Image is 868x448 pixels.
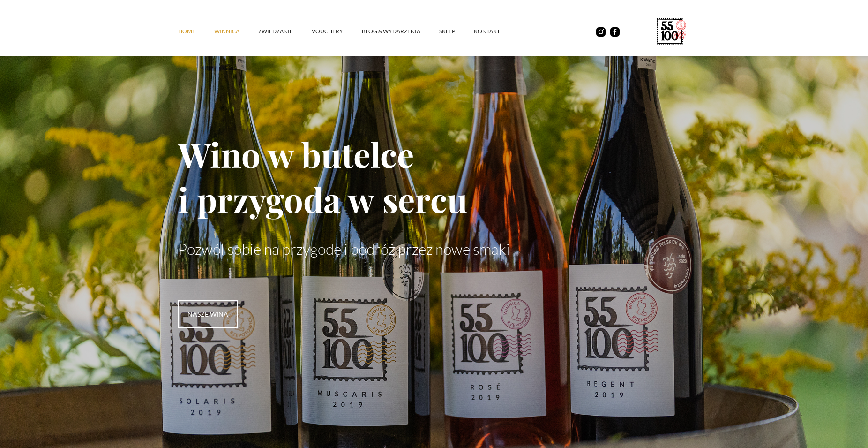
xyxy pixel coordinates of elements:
[362,17,439,46] a: Blog & Wydarzenia
[258,17,312,46] a: ZWIEDZANIE
[178,240,690,258] p: Pozwól sobie na przygodę i podróż przez nowe smaki
[178,17,214,46] a: Home
[474,17,519,46] a: kontakt
[439,17,474,46] a: SKLEP
[312,17,362,46] a: vouchery
[214,17,258,46] a: winnica
[178,300,238,328] a: nasze wina
[178,131,690,221] h1: Wino w butelce i przygoda w sercu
